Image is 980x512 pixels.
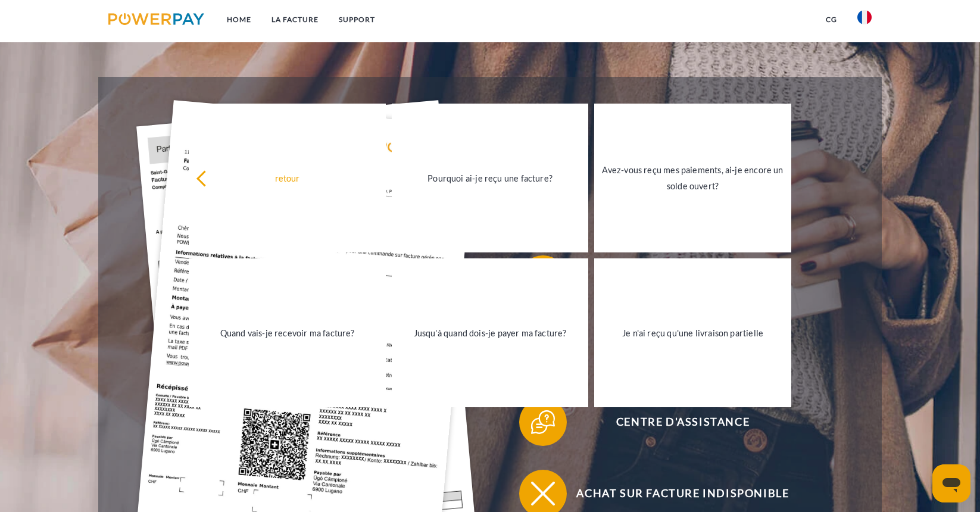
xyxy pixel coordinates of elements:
img: qb_help.svg [528,407,558,437]
img: logo-powerpay.svg [108,13,204,25]
div: Jusqu'à quand dois-je payer ma facture? [399,325,581,341]
div: retour [196,170,378,186]
div: Quand vais-je recevoir ma facture? [196,325,378,341]
img: fr [857,10,872,24]
img: qb_close.svg [528,479,558,508]
span: Centre d'assistance [537,398,829,446]
div: Pourquoi ai-je reçu une facture? [399,170,581,186]
div: Je n'ai reçu qu'une livraison partielle [601,325,784,341]
a: Avez-vous reçu mes paiements, ai-je encore un solde ouvert? [594,104,791,252]
a: LA FACTURE [261,9,329,30]
div: Avez-vous reçu mes paiements, ai-je encore un solde ouvert? [601,162,784,194]
a: Home [217,9,261,30]
a: Support [329,9,385,30]
a: CG [816,9,847,30]
iframe: Bouton de lancement de la fenêtre de messagerie [932,464,970,502]
button: Centre d'assistance [519,398,829,446]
